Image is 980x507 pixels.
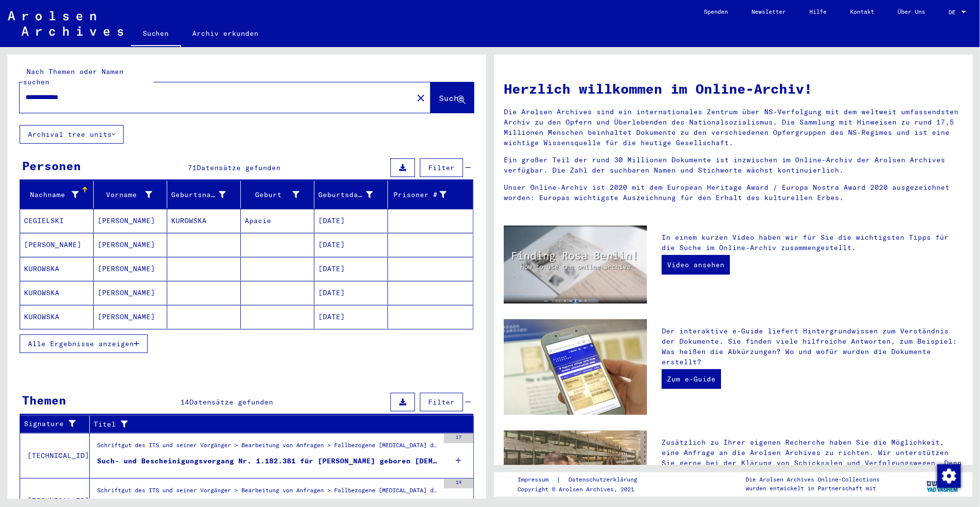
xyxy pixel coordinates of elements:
mat-header-cell: Nachname [20,181,94,208]
a: Archiv erkunden [181,22,271,45]
div: Geburtsdatum [318,187,387,203]
mat-icon: close [415,92,427,104]
div: Vorname [98,187,167,203]
a: Zum e-Guide [662,369,721,389]
img: yv_logo.png [925,472,961,496]
div: Nachname [24,190,78,200]
span: Datensätze gefunden [197,163,281,172]
span: 71 [188,163,197,172]
a: Impressum [518,475,557,485]
div: Vorname [98,190,152,200]
div: Titel [94,419,449,430]
img: eguide.jpg [504,319,647,415]
div: Signature [24,416,89,432]
mat-cell: [PERSON_NAME] [94,281,167,304]
span: Alle Ergebnisse anzeigen [28,339,134,348]
mat-cell: [PERSON_NAME] [20,233,94,256]
p: Unser Online-Archiv ist 2020 mit dem European Heritage Award / Europa Nostra Award 2020 ausgezeic... [504,182,963,203]
span: 14 [181,398,190,406]
a: Datenschutzerklärung [561,475,649,485]
div: Geburtsdatum [318,190,373,200]
a: Video ansehen [662,255,730,275]
button: Filter [420,393,463,411]
p: Der interaktive e-Guide liefert Hintergrundwissen zum Verständnis der Dokumente. Sie finden viele... [662,326,963,367]
mat-cell: [PERSON_NAME] [94,305,167,329]
div: Personen [22,157,81,175]
p: Copyright © Arolsen Archives, 2021 [518,485,649,494]
div: Geburt‏ [245,187,314,203]
mat-cell: KUROWSKA [167,209,241,232]
mat-header-cell: Geburtsdatum [314,181,388,208]
button: Filter [420,158,463,177]
span: DE [949,9,959,16]
mat-cell: [DATE] [314,305,388,329]
mat-cell: [DATE] [314,233,388,256]
span: Suche [439,93,464,103]
p: Die Arolsen Archives Online-Collections [746,475,880,484]
div: Geburtsname [171,190,226,200]
img: video.jpg [504,226,647,304]
mat-cell: KUROWSKA [20,281,94,304]
mat-cell: [DATE] [314,257,388,280]
button: Suche [431,82,474,113]
h1: Herzlich willkommen im Online-Archiv! [504,78,963,99]
div: Such- und Bescheinigungsvorgang Nr. 1.182.381 für [PERSON_NAME] geboren [DEMOGRAPHIC_DATA] [97,456,439,466]
p: Zusätzlich zu Ihrer eigenen Recherche haben Sie die Möglichkeit, eine Anfrage an die Arolsen Arch... [662,437,963,479]
div: Geburtsname [171,187,240,203]
span: Datensätze gefunden [190,398,274,406]
mat-cell: [DATE] [314,209,388,232]
td: [TECHNICAL_ID] [20,433,90,478]
mat-cell: [PERSON_NAME] [94,209,167,232]
mat-label: Nach Themen oder Namen suchen [23,67,124,86]
mat-cell: [PERSON_NAME] [94,257,167,280]
mat-header-cell: Geburt‏ [241,181,314,208]
p: In einem kurzen Video haben wir für Sie die wichtigsten Tipps für die Suche im Online-Archiv zusa... [662,232,963,253]
p: wurden entwickelt in Partnerschaft mit [746,484,880,493]
button: Clear [411,88,431,107]
div: Titel [94,416,462,432]
div: Signature [24,419,77,429]
mat-cell: CEGIELSKI [20,209,94,232]
div: 17 [444,433,473,443]
div: 14 [444,479,473,488]
span: Filter [428,398,455,406]
div: Schriftgut des ITS und seiner Vorgänger > Bearbeitung von Anfragen > Fallbezogene [MEDICAL_DATA] ... [97,441,439,455]
div: Themen [22,391,66,409]
div: | [518,475,649,485]
mat-cell: KUROWSKA [20,305,94,329]
span: Filter [428,163,455,172]
div: Schriftgut des ITS und seiner Vorgänger > Bearbeitung von Anfragen > Fallbezogene [MEDICAL_DATA] ... [97,486,439,500]
button: Alle Ergebnisse anzeigen [20,334,148,353]
mat-header-cell: Vorname [94,181,167,208]
p: Die Arolsen Archives sind ein internationales Zentrum über NS-Verfolgung mit dem weltweit umfasse... [504,107,963,148]
div: Prisoner # [392,190,446,200]
mat-cell: Apacie [241,209,314,232]
mat-cell: [PERSON_NAME] [94,233,167,256]
mat-cell: KUROWSKA [20,257,94,280]
div: Prisoner # [392,187,461,203]
a: Suchen [131,22,181,47]
div: Geburt‏ [245,190,299,200]
img: Arolsen_neg.svg [8,11,123,36]
div: Nachname [24,187,93,203]
p: Ein großer Teil der rund 30 Millionen Dokumente ist inzwischen im Online-Archiv der Arolsen Archi... [504,155,963,176]
img: Zustimmung ändern [937,464,961,488]
button: Archival tree units [20,125,124,144]
mat-cell: [DATE] [314,281,388,304]
mat-header-cell: Prisoner # [388,181,473,208]
mat-header-cell: Geburtsname [167,181,241,208]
